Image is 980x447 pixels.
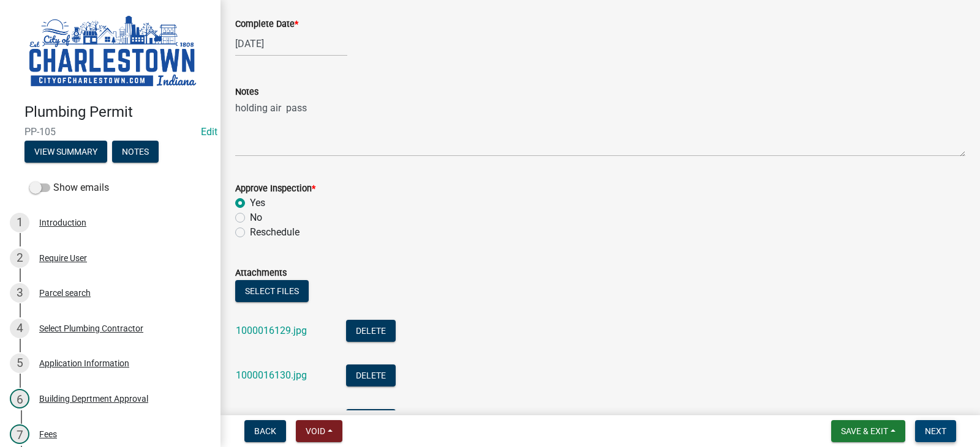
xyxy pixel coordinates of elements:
[235,280,309,302] button: Select files
[346,320,396,342] button: Delete
[235,269,287,278] label: Attachments
[24,103,211,121] h4: Plumbing Permit
[29,180,109,195] label: Show emails
[250,210,262,225] label: No
[10,319,29,338] div: 4
[112,141,159,163] button: Notes
[831,420,905,442] button: Save & Exit
[39,359,129,368] div: Application Information
[925,426,946,436] span: Next
[10,248,29,268] div: 2
[306,426,325,436] span: Void
[915,420,956,442] button: Next
[235,20,298,29] label: Complete Date
[24,13,201,91] img: City of Charlestown, Indiana
[250,225,300,240] label: Reschedule
[236,325,307,336] a: 1000016129.jpg
[235,31,347,56] input: mm/dd/yyyy
[24,126,196,138] span: PP-105
[236,369,307,381] a: 1000016130.jpg
[39,324,143,333] div: Select Plumbing Contractor
[24,147,107,157] wm-modal-confirm: Summary
[24,141,107,163] button: View Summary
[235,88,258,97] label: Notes
[39,394,148,403] div: Building Deprtment Approval
[346,409,396,431] button: Delete
[10,424,29,444] div: 7
[346,364,396,386] button: Delete
[254,426,276,436] span: Back
[39,289,91,297] div: Parcel search
[296,420,342,442] button: Void
[201,126,217,138] wm-modal-confirm: Edit Application Number
[39,254,87,262] div: Require User
[112,147,159,157] wm-modal-confirm: Notes
[10,213,29,232] div: 1
[346,326,396,338] wm-modal-confirm: Delete Document
[39,218,86,227] div: Introduction
[346,371,396,382] wm-modal-confirm: Delete Document
[201,126,217,138] a: Edit
[250,196,265,210] label: Yes
[244,420,286,442] button: Back
[10,389,29,408] div: 6
[235,185,315,193] label: Approve Inspection
[39,430,57,438] div: Fees
[10,353,29,373] div: 5
[10,283,29,303] div: 3
[841,426,888,436] span: Save & Exit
